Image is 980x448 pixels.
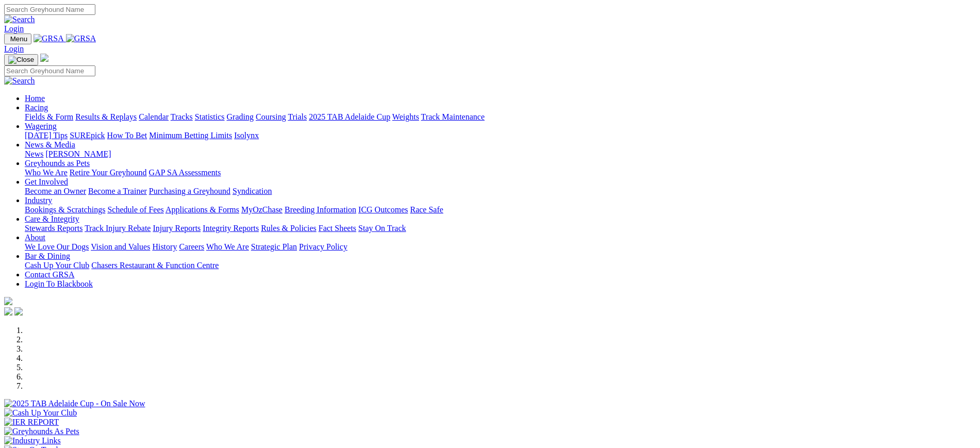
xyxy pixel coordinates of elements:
a: Privacy Policy [299,242,347,251]
a: Strategic Plan [251,242,297,251]
div: Racing [25,112,976,122]
a: Track Injury Rebate [85,224,151,233]
a: Industry [25,196,52,205]
a: Login [4,44,24,53]
a: Syndication [232,187,272,195]
a: Bar & Dining [25,252,70,260]
a: Wagering [25,122,57,130]
img: GRSA [66,34,96,43]
a: Injury Reports [153,224,201,233]
a: Tracks [171,112,193,121]
a: Minimum Betting Limits [149,131,232,140]
a: [PERSON_NAME] [45,150,111,158]
a: Fact Sheets [319,224,356,233]
img: Close [8,56,34,64]
a: Fields & Form [25,112,73,121]
a: Results & Replays [75,112,137,121]
a: Careers [179,242,204,251]
a: Grading [227,112,254,121]
a: Stay On Track [358,224,406,233]
a: We Love Our Dogs [25,242,89,251]
a: Become an Owner [25,187,86,195]
a: Home [25,94,45,103]
img: Search [4,15,35,24]
img: Search [4,76,35,86]
img: Greyhounds As Pets [4,427,79,436]
a: Race Safe [410,205,443,214]
a: Contact GRSA [25,270,74,279]
a: How To Bet [107,131,147,140]
a: About [25,233,45,242]
div: Bar & Dining [25,261,976,270]
a: Retire Your Greyhound [70,168,147,177]
a: Bookings & Scratchings [25,205,105,214]
button: Toggle navigation [4,34,31,44]
button: Toggle navigation [4,54,38,65]
a: Vision and Values [91,242,150,251]
a: Who We Are [206,242,249,251]
div: Greyhounds as Pets [25,168,976,177]
img: logo-grsa-white.png [40,54,48,62]
img: Cash Up Your Club [4,408,77,418]
a: GAP SA Assessments [149,168,221,177]
img: GRSA [34,34,64,43]
a: Calendar [139,112,169,121]
div: About [25,242,976,252]
a: SUREpick [70,131,105,140]
a: Schedule of Fees [107,205,163,214]
a: Purchasing a Greyhound [149,187,230,195]
a: Rules & Policies [261,224,317,233]
a: Breeding Information [285,205,356,214]
a: Track Maintenance [421,112,485,121]
span: Menu [10,35,27,43]
img: facebook.svg [4,307,12,316]
a: Who We Are [25,168,68,177]
img: twitter.svg [14,307,23,316]
div: Wagering [25,131,976,140]
a: Racing [25,103,48,112]
a: Care & Integrity [25,214,79,223]
a: News [25,150,43,158]
a: ICG Outcomes [358,205,408,214]
a: Weights [392,112,419,121]
img: 2025 TAB Adelaide Cup - On Sale Now [4,399,145,408]
a: News & Media [25,140,75,149]
a: Login [4,24,24,33]
a: Trials [288,112,307,121]
div: Get Involved [25,187,976,196]
a: History [152,242,177,251]
input: Search [4,65,95,76]
a: Get Involved [25,177,68,186]
a: Statistics [195,112,225,121]
img: IER REPORT [4,418,59,427]
a: 2025 TAB Adelaide Cup [309,112,390,121]
a: MyOzChase [241,205,283,214]
a: Greyhounds as Pets [25,159,90,168]
div: News & Media [25,150,976,159]
a: Chasers Restaurant & Function Centre [91,261,219,270]
a: Become a Trainer [88,187,147,195]
a: Isolynx [234,131,259,140]
div: Industry [25,205,976,214]
a: Login To Blackbook [25,279,93,288]
a: Integrity Reports [203,224,259,233]
div: Care & Integrity [25,224,976,233]
a: Applications & Forms [165,205,239,214]
a: Stewards Reports [25,224,82,233]
img: logo-grsa-white.png [4,297,12,305]
a: Cash Up Your Club [25,261,89,270]
input: Search [4,4,95,15]
a: Coursing [256,112,286,121]
a: [DATE] Tips [25,131,68,140]
img: Industry Links [4,436,61,445]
